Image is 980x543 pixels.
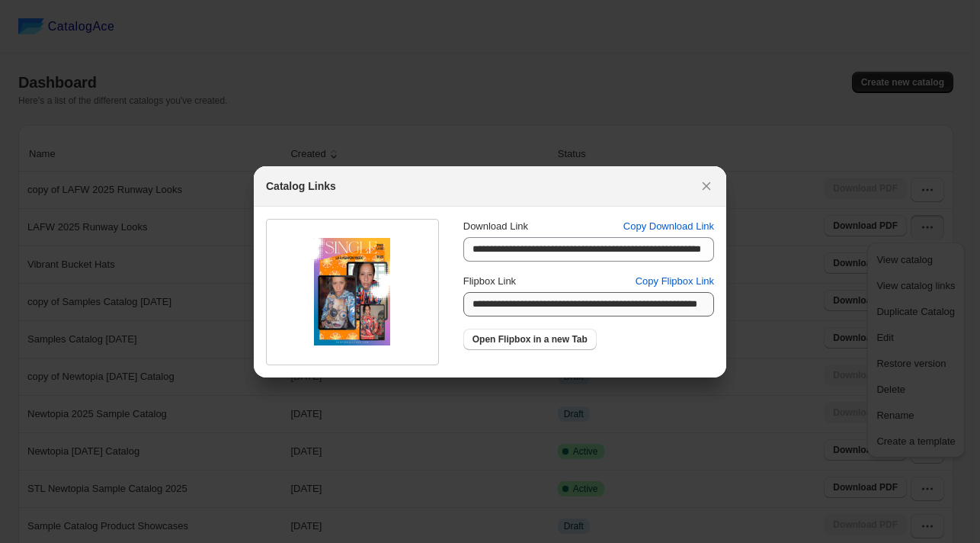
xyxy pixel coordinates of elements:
span: Open Flipbox in a new Tab [472,333,588,345]
span: Flipbox Link [463,275,516,287]
img: thumbImage [314,238,390,345]
button: Copy Flipbox Link [626,269,723,294]
a: Open Flipbox in a new Tab [463,329,597,350]
h2: Catalog Links [266,178,336,194]
button: Copy Download Link [614,214,723,239]
span: Download Link [463,220,528,232]
span: Copy Flipbox Link [636,274,714,289]
span: Copy Download Link [623,219,714,234]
